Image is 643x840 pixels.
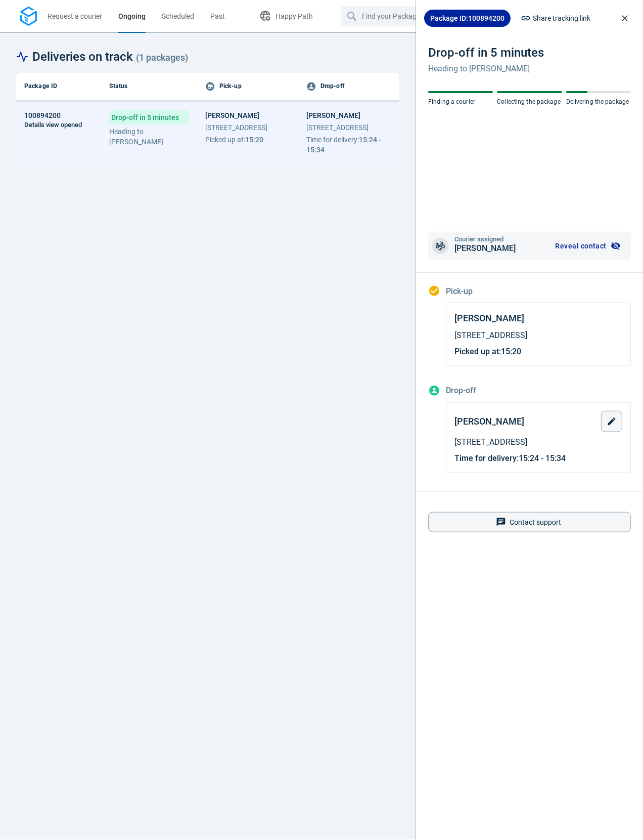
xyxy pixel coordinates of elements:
button: close drawer [615,8,635,28]
span: Pick-up [446,286,473,296]
span: Happy Path [275,12,313,20]
span: Scheduled [162,12,194,20]
span: : [454,452,622,465]
span: 15:20 [501,347,521,356]
span: Deliveries on track [32,49,188,65]
span: Past [210,12,225,20]
span: [PERSON_NAME] [454,311,524,325]
img: Logo [20,7,37,26]
p: Finding a courier [428,97,493,106]
span: Drop-off [446,386,476,396]
div: Drop-off in 5 minutes [428,45,544,61]
span: Contact support [510,518,562,526]
span: Details view opened [24,121,82,128]
div: Pick-up [205,81,290,92]
span: [PERSON_NAME] [454,414,524,429]
span: 100894200 [24,110,61,120]
span: Request a courier [48,12,102,20]
input: Find your Package [362,7,444,26]
span: 15:24 - 15:34 [519,453,566,463]
span: [PERSON_NAME] [205,110,267,120]
span: [PERSON_NAME] [454,242,516,255]
p: Heading to [PERSON_NAME] [109,127,189,147]
span: Drop-off in 5 minutes [109,110,189,124]
span: Ongoing [118,12,146,20]
span: [STREET_ADDRESS] [454,329,622,342]
span: Time for delivery [306,136,357,144]
span: : [306,135,391,155]
span: Picked up at [454,347,499,356]
th: Status [101,73,197,100]
span: [STREET_ADDRESS] [205,122,267,133]
span: ( 1 packages ) [136,52,188,63]
span: Time for delivery [454,453,517,463]
span: e_bike [432,238,448,254]
span: Picked up at [205,136,244,144]
span: Package ID: 100894200 [430,13,504,23]
span: [PERSON_NAME] [306,110,391,120]
p: Collecting the package [497,97,562,106]
span: : [205,135,267,145]
p: Delivering the package [566,97,631,106]
span: 15:20 [245,136,263,144]
th: Package ID [16,73,101,100]
span: Share tracking link [533,12,590,24]
span: : [454,346,622,358]
div: Drop-off [306,81,391,92]
span: [STREET_ADDRESS] [454,436,622,448]
span: Reveal contact [556,242,607,249]
span: [STREET_ADDRESS] [306,122,391,133]
span: Courier assigned [454,236,516,242]
p: Heading to [PERSON_NAME] [428,63,544,75]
